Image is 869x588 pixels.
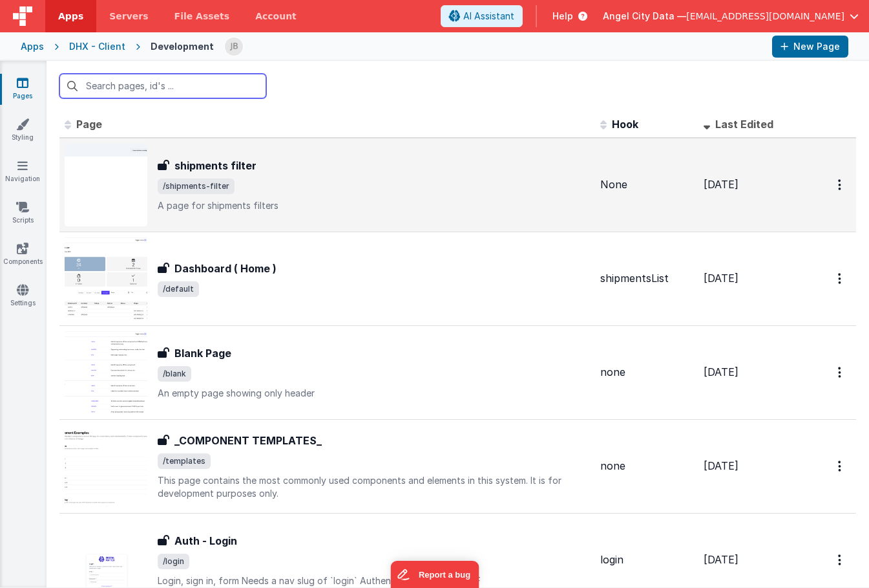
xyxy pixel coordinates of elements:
[704,553,738,566] span: [DATE]
[463,10,514,23] span: AI Assistant
[158,281,199,297] span: /default
[59,74,266,98] input: Search pages, id's ...
[158,474,590,500] p: This page contains the most commonly used components and elements in this system. It is for devel...
[704,178,738,191] span: [DATE]
[441,5,523,27] button: AI Assistant
[830,171,851,198] button: Options
[225,38,243,56] img: 9990944320bbc1bcb8cfbc08cd9c0949
[109,10,148,23] span: Servers
[390,561,479,588] iframe: Marker.io feedback button
[69,40,125,53] div: DHX - Client
[704,272,738,285] span: [DATE]
[174,433,322,448] h3: _COMPONENT TEMPLATES_
[830,547,851,573] button: Options
[600,271,693,286] div: shipmentsList
[21,40,44,53] div: Apps
[772,36,848,58] button: New Page
[158,453,211,469] span: /templates
[600,365,693,380] div: none
[830,453,851,479] button: Options
[174,345,231,361] h3: Blank Page
[704,365,738,378] span: [DATE]
[158,366,191,382] span: /blank
[158,574,590,587] p: Login, sign in, form Needs a nav slug of `login` Authentication must be OFF
[600,552,693,567] div: login
[58,10,83,23] span: Apps
[600,459,693,474] div: none
[158,387,590,400] p: An empty page showing only header
[158,179,235,194] span: /shipments-filter
[174,533,237,549] h3: Auth - Login
[600,177,693,192] div: None
[603,10,859,23] button: Angel City Data — [EMAIL_ADDRESS][DOMAIN_NAME]
[715,118,773,131] span: Last Edited
[151,40,214,53] div: Development
[704,459,738,472] span: [DATE]
[158,554,189,569] span: /login
[158,199,590,212] p: A page for shipments filters
[174,10,230,23] span: File Assets
[830,265,851,292] button: Options
[76,118,102,131] span: Page
[174,158,257,173] h3: shipments filter
[830,359,851,386] button: Options
[603,10,686,23] span: Angel City Data —
[174,261,277,276] h3: Dashboard ( Home )
[552,10,573,23] span: Help
[612,118,638,131] span: Hook
[686,10,844,23] span: [EMAIL_ADDRESS][DOMAIN_NAME]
